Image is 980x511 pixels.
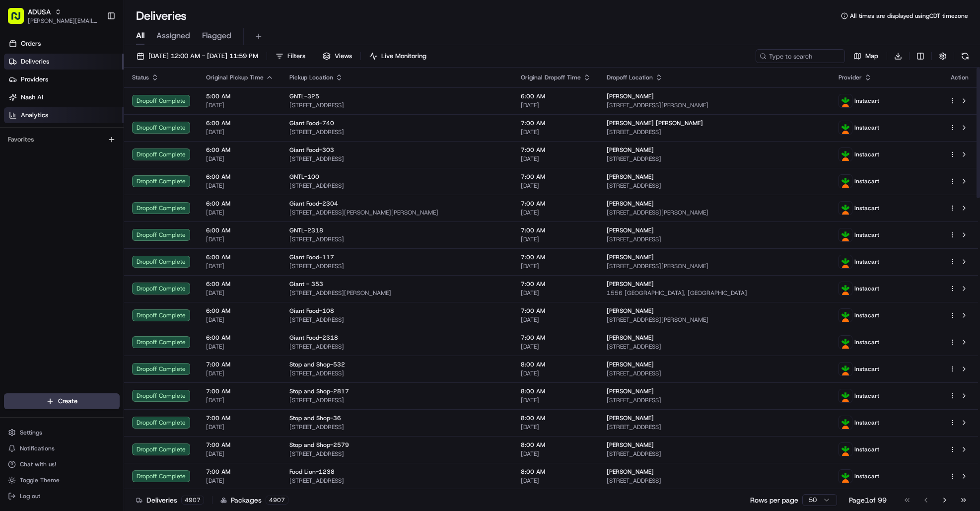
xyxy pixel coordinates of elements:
[20,144,76,154] span: Knowledge Base
[21,111,48,120] span: Analytics
[206,468,274,476] span: 7:00 AM
[21,75,48,84] span: Providers
[289,155,505,163] span: [STREET_ADDRESS]
[206,253,274,261] span: 6:00 AM
[607,423,822,431] span: [STREET_ADDRESS]
[381,52,426,61] span: Live Monitoring
[854,311,879,319] span: Instacart
[607,441,654,449] span: [PERSON_NAME]
[220,495,288,505] div: Packages
[10,40,181,56] p: Welcome 👋
[136,30,144,42] span: All
[10,145,18,153] div: 📗
[607,450,822,458] span: [STREET_ADDRESS]
[521,369,591,377] span: [DATE]
[335,52,352,61] span: Views
[289,361,345,368] span: Stop and Shop-532
[850,12,968,20] span: All times are displayed using CDT timezone
[521,334,591,342] span: 7:00 AM
[607,209,822,217] span: [STREET_ADDRESS][PERSON_NAME]
[4,426,120,439] button: Settings
[4,393,120,409] button: Create
[206,182,274,190] span: [DATE]
[521,209,591,217] span: [DATE]
[521,414,591,422] span: 8:00 AM
[206,414,274,422] span: 7:00 AM
[289,396,505,404] span: [STREET_ADDRESS]
[136,8,187,24] h1: Deliveries
[607,316,822,324] span: [STREET_ADDRESS][PERSON_NAME]
[607,334,654,342] span: [PERSON_NAME]
[169,98,181,110] button: Start new chat
[521,477,591,485] span: [DATE]
[34,95,163,105] div: Start new chat
[854,150,879,158] span: Instacart
[4,132,120,147] div: Favorites
[289,73,333,81] span: Pickup Location
[206,262,274,270] span: [DATE]
[10,10,30,30] img: Nash
[607,477,822,485] span: [STREET_ADDRESS]
[958,49,972,63] button: Refresh
[28,7,51,17] button: ADUSA
[607,361,654,368] span: [PERSON_NAME]
[20,444,55,452] span: Notifications
[206,73,264,81] span: Original Pickup Time
[21,39,41,48] span: Orders
[20,460,56,468] span: Chat with us!
[4,457,120,471] button: Chat with us!
[289,253,334,261] span: Giant Food-117
[20,429,42,437] span: Settings
[206,155,274,163] span: [DATE]
[206,316,274,324] span: [DATE]
[839,228,852,241] img: profile_instacart_ahold_partner.png
[865,52,878,61] span: Map
[607,414,654,422] span: [PERSON_NAME]
[206,119,274,127] span: 6:00 AM
[206,200,274,208] span: 6:00 AM
[607,73,653,81] span: Dropoff Location
[206,450,274,458] span: [DATE]
[10,95,28,113] img: 1736555255976-a54dd68f-1ca7-489b-9aae-adbdc363a1c4
[839,202,852,215] img: profile_instacart_ahold_partner.png
[94,144,159,154] span: API Documentation
[289,307,334,315] span: Giant Food-108
[206,226,274,234] span: 6:00 AM
[849,49,883,63] button: Map
[21,93,43,102] span: Nash AI
[266,496,288,505] div: 4907
[607,307,654,315] span: [PERSON_NAME]
[521,361,591,368] span: 8:00 AM
[854,445,879,453] span: Instacart
[521,128,591,136] span: [DATE]
[289,343,505,351] span: [STREET_ADDRESS]
[289,146,334,154] span: Giant Food-303
[287,52,305,61] span: Filters
[607,289,822,297] span: 1556 [GEOGRAPHIC_DATA], [GEOGRAPHIC_DATA]
[521,307,591,315] span: 7:00 AM
[607,387,654,395] span: [PERSON_NAME]
[839,175,852,188] img: profile_instacart_ahold_partner.png
[206,101,274,109] span: [DATE]
[21,57,49,66] span: Deliveries
[839,389,852,402] img: profile_instacart_ahold_partner.png
[289,334,338,342] span: Giant Food-2318
[839,282,852,295] img: profile_instacart_ahold_partner.png
[206,280,274,288] span: 6:00 AM
[750,495,798,505] p: Rows per page
[206,361,274,368] span: 7:00 AM
[289,468,335,476] span: Food Lion-1238
[365,49,431,63] button: Live Monitoring
[756,49,845,63] input: Type to search
[521,396,591,404] span: [DATE]
[521,343,591,351] span: [DATE]
[4,89,124,105] a: Nash AI
[20,476,60,484] span: Toggle Theme
[4,36,124,52] a: Orders
[607,92,654,100] span: [PERSON_NAME]
[607,262,822,270] span: [STREET_ADDRESS][PERSON_NAME]
[854,338,879,346] span: Instacart
[521,182,591,190] span: [DATE]
[181,496,204,505] div: 4907
[854,204,879,212] span: Instacart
